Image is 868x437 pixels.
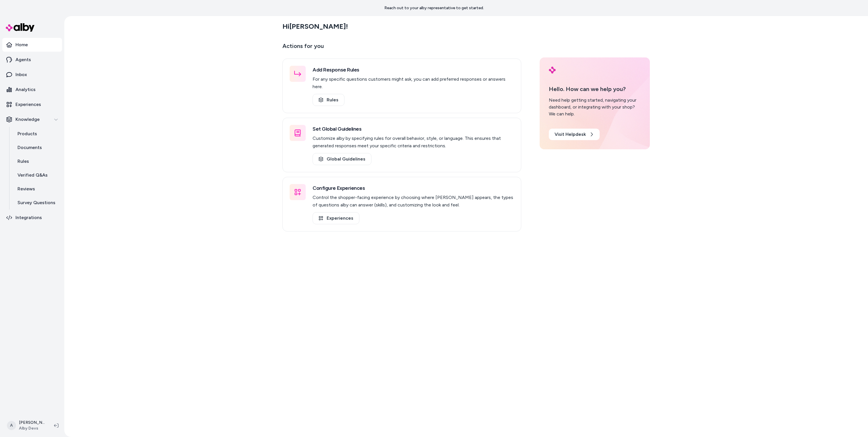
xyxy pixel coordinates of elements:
[18,144,42,151] p: Documents
[2,68,62,82] a: Inbox
[18,158,29,165] p: Rules
[2,38,62,52] a: Home
[15,86,36,93] p: Analytics
[313,135,514,150] p: Customize alby by specifying rules for overall behavior, style, or language. This ensures that ge...
[2,98,62,111] a: Experiences
[18,185,35,192] p: Reviews
[2,53,62,67] a: Agents
[12,141,62,154] a: Documents
[549,129,600,140] a: Visit Helpdesk
[549,85,641,93] p: Hello. How can we help you?
[3,416,49,435] button: A[PERSON_NAME]Alby Devs
[313,66,514,74] h3: Add Response Rules
[313,212,359,224] a: Experiences
[15,116,40,123] p: Knowledge
[15,41,28,48] p: Home
[12,127,62,141] a: Products
[15,214,42,221] p: Integrations
[549,97,641,117] div: Need help getting started, navigating your dashboard, or integrating with your shop? We can help.
[7,421,16,430] span: A
[2,83,62,96] a: Analytics
[313,153,371,165] a: Global Guidelines
[19,426,45,431] span: Alby Devs
[313,184,514,192] h3: Configure Experiences
[384,5,484,11] p: Reach out to your alby representative to get started.
[12,182,62,196] a: Reviews
[282,22,348,31] h2: Hi [PERSON_NAME] !
[12,196,62,210] a: Survey Questions
[313,125,514,133] h3: Set Global Guidelines
[313,94,344,106] a: Rules
[549,67,556,74] img: alby Logo
[15,56,31,63] p: Agents
[6,23,34,32] img: alby Logo
[15,101,41,108] p: Experiences
[18,199,55,206] p: Survey Questions
[12,154,62,168] a: Rules
[18,130,37,137] p: Products
[313,76,514,90] p: For any specific questions customers might ask, you can add preferred responses or answers here.
[12,168,62,182] a: Verified Q&As
[19,420,45,426] p: [PERSON_NAME]
[282,41,521,55] p: Actions for you
[18,172,48,179] p: Verified Q&As
[313,194,514,209] p: Control the shopper-facing experience by choosing where [PERSON_NAME] appears, the types of quest...
[2,113,62,126] button: Knowledge
[15,71,27,78] p: Inbox
[2,211,62,225] a: Integrations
